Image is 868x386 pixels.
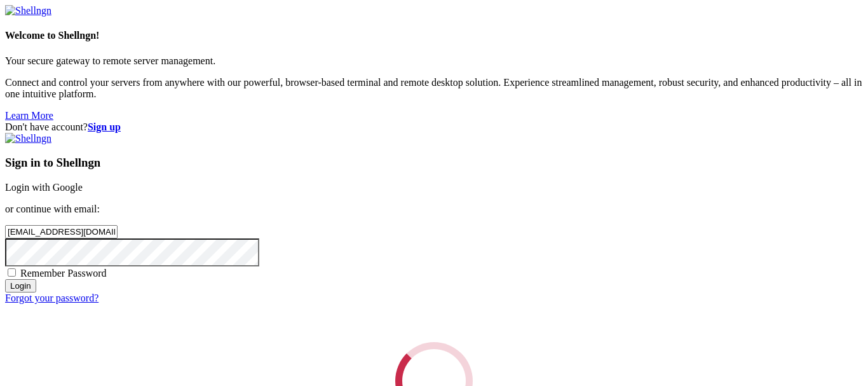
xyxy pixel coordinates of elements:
a: Learn More [5,110,53,121]
input: Email address [5,225,118,238]
h3: Sign in to Shellngn [5,156,863,170]
img: Shellngn [5,133,51,144]
span: Remember Password [20,268,107,279]
a: Login with Google [5,182,83,193]
p: Connect and control your servers from anywhere with our powerful, browser-based terminal and remo... [5,77,863,100]
input: Login [5,279,36,293]
a: Sign up [88,121,121,132]
a: Forgot your password? [5,293,98,303]
p: or continue with email: [5,203,863,215]
img: Shellngn [5,5,51,17]
h4: Welcome to Shellngn! [5,30,863,41]
p: Your secure gateway to remote server management. [5,55,863,67]
div: Don't have account? [5,121,863,133]
input: Remember Password [8,268,16,277]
